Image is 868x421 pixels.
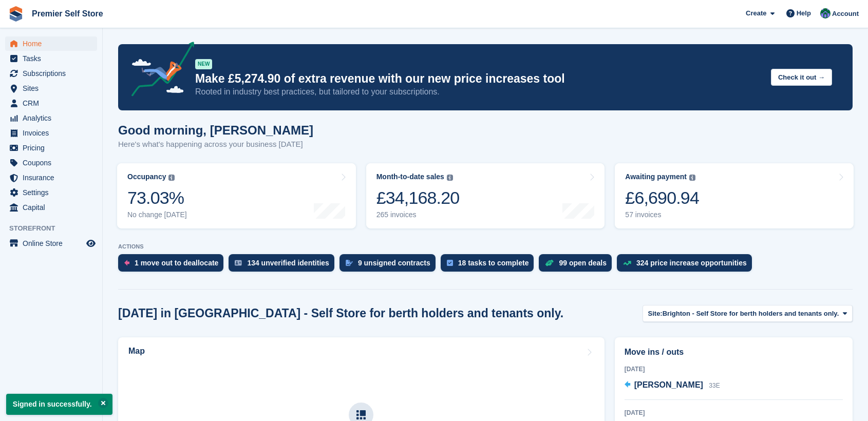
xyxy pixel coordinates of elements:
span: Capital [23,200,84,215]
a: menu [5,141,97,155]
span: Home [23,36,84,51]
img: Jo Granger [820,8,831,18]
img: task-75834270c22a3079a89374b754ae025e5fb1db73e45f91037f5363f120a921f8.svg [447,260,453,266]
div: 265 invoices [376,210,460,219]
div: 1 move out to deallocate [135,259,218,267]
span: Storefront [9,223,102,234]
span: Analytics [23,111,84,125]
button: Check it out → [771,69,832,86]
a: Occupancy 73.03% No change [DATE] [117,163,356,228]
img: icon-info-grey-7440780725fd019a000dd9b08b2336e03edf1995a4989e88bcd33f0948082b44.svg [168,175,175,181]
img: contract_signature_icon-13c848040528278c33f63329250d36e43548de30e8caae1d1a13099fd9432cc5.svg [346,260,353,266]
a: 18 tasks to complete [441,254,539,277]
a: menu [5,185,97,200]
a: menu [5,236,97,251]
span: Tasks [23,51,84,66]
a: menu [5,200,97,215]
span: CRM [23,96,84,110]
a: menu [5,66,97,81]
div: 73.03% [127,187,187,208]
div: No change [DATE] [127,210,187,219]
span: Settings [23,185,84,200]
a: menu [5,111,97,125]
img: move_outs_to_deallocate_icon-f764333ba52eb49d3ac5e1228854f67142a1ed5810a6f6cc68b1a99e826820c5.svg [124,260,129,266]
a: 1 move out to deallocate [118,254,229,277]
a: [PERSON_NAME] 33E [625,379,720,392]
span: [PERSON_NAME] [634,380,703,389]
div: £6,690.94 [625,187,699,208]
a: menu [5,36,97,51]
p: Make £5,274.90 of extra revenue with our new price increases tool [195,71,763,86]
a: Month-to-date sales £34,168.20 265 invoices [366,163,605,228]
div: NEW [195,59,212,69]
span: Insurance [23,170,84,185]
img: price_increase_opportunities-93ffe204e8149a01c8c9dc8f82e8f89637d9d84a8eef4429ea346261dce0b2c0.svg [623,261,631,265]
img: deal-1b604bf984904fb50ccaf53a9ad4b4a5d6e5aea283cecdc64d6e3604feb123c2.svg [545,259,554,266]
a: menu [5,170,97,185]
div: Occupancy [127,173,166,181]
a: 9 unsigned contracts [339,254,441,277]
div: 99 open deals [559,259,607,267]
div: 57 invoices [625,210,699,219]
div: 324 price increase opportunities [636,259,747,267]
a: menu [5,156,97,170]
div: 18 tasks to complete [458,259,529,267]
img: icon-info-grey-7440780725fd019a000dd9b08b2336e03edf1995a4989e88bcd33f0948082b44.svg [447,175,453,181]
div: £34,168.20 [376,187,460,208]
span: Sites [23,81,84,95]
a: 134 unverified identities [229,254,339,277]
span: 33E [709,382,720,389]
span: Brighton - Self Store for berth holders and tenants only. [663,309,839,319]
span: Pricing [23,141,84,155]
span: Account [832,9,859,19]
a: menu [5,81,97,95]
span: Invoices [23,126,84,140]
span: Online Store [23,236,84,251]
a: Awaiting payment £6,690.94 57 invoices [615,163,854,228]
h1: Good morning, [PERSON_NAME] [118,123,313,137]
p: Here's what's happening across your business [DATE] [118,139,313,150]
div: Awaiting payment [625,173,687,181]
button: Site: Brighton - Self Store for berth holders and tenants only. [643,305,853,322]
p: Signed in successfully. [6,394,112,415]
p: Rooted in industry best practices, but tailored to your subscriptions. [195,86,763,98]
span: Help [797,8,811,18]
span: Site: [648,309,663,319]
h2: [DATE] in [GEOGRAPHIC_DATA] - Self Store for berth holders and tenants only. [118,307,563,320]
a: 99 open deals [539,254,617,277]
a: menu [5,96,97,110]
img: icon-info-grey-7440780725fd019a000dd9b08b2336e03edf1995a4989e88bcd33f0948082b44.svg [689,175,695,181]
span: Create [746,8,766,18]
h2: Move ins / outs [625,346,843,358]
a: Premier Self Store [28,5,107,22]
a: 324 price increase opportunities [617,254,757,277]
div: [DATE] [625,408,843,417]
img: stora-icon-8386f47178a22dfd0bd8f6a31ec36ba5ce8667c1dd55bd0f319d3a0aa187defe.svg [8,6,24,22]
span: Subscriptions [23,66,84,81]
a: menu [5,126,97,140]
img: verify_identity-adf6edd0f0f0b5bbfe63781bf79b02c33cf7c696d77639b501bdc392416b5a36.svg [235,260,242,266]
p: ACTIONS [118,243,853,250]
div: Month-to-date sales [376,173,444,181]
h2: Map [128,347,145,356]
div: [DATE] [625,365,843,374]
img: map-icn-33ee37083ee616e46c38cad1a60f524a97daa1e2b2c8c0bc3eb3415660979fc1.svg [356,410,366,419]
div: 134 unverified identities [247,259,329,267]
a: Preview store [85,237,97,250]
span: Coupons [23,156,84,170]
div: 9 unsigned contracts [358,259,430,267]
a: menu [5,51,97,66]
img: price-adjustments-announcement-icon-8257ccfd72463d97f412b2fc003d46551f7dbcb40ab6d574587a9cd5c0d94... [123,42,195,100]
